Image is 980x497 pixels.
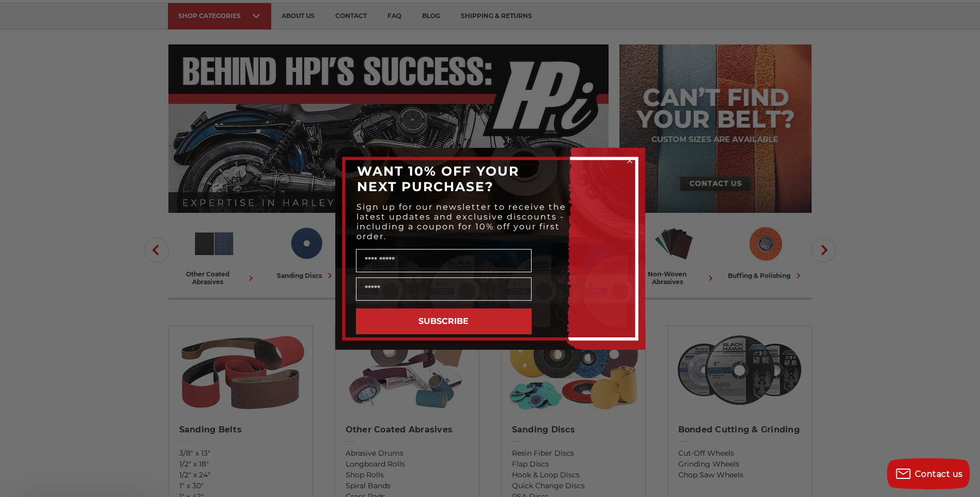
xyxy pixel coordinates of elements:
[356,277,532,301] input: Email
[915,469,963,479] span: Contact us
[357,163,519,194] span: WANT 10% OFF YOUR NEXT PURCHASE?
[887,458,970,489] button: Contact us
[625,156,635,166] button: Close dialog
[356,202,566,241] span: Sign up for our newsletter to receive the latest updates and exclusive discounts - including a co...
[356,308,532,334] button: SUBSCRIBE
